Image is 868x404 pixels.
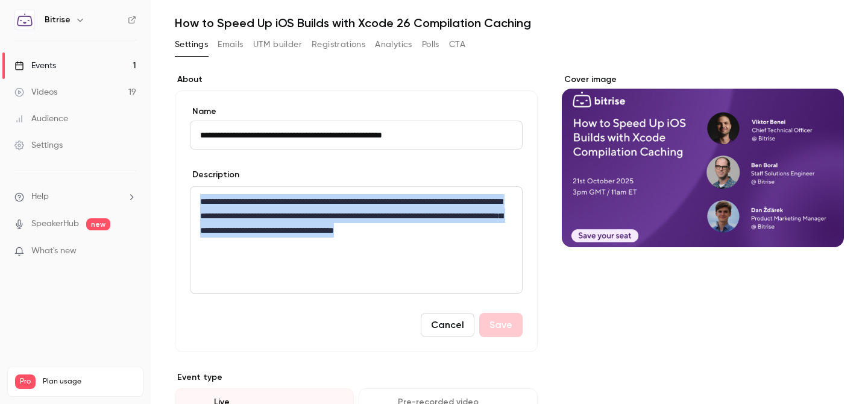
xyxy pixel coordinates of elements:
label: About [175,74,538,86]
div: Events [14,60,56,72]
section: Cover image [562,74,844,247]
label: Cover image [562,74,844,86]
p: Event type [175,371,538,383]
label: Description [190,169,239,181]
h1: How to Speed Up iOS Builds with Xcode 26 Compilation Caching [175,16,844,30]
div: editor [190,187,522,293]
iframe: Noticeable Trigger [122,246,136,257]
label: Name [190,106,523,118]
button: Settings [175,35,208,54]
button: Polls [422,35,439,54]
span: new [86,218,110,230]
span: Help [31,191,49,203]
div: Settings [14,139,63,151]
div: Audience [14,113,68,125]
button: Analytics [375,35,412,54]
button: CTA [449,35,465,54]
span: Pro [15,374,36,389]
h6: Bitrise [45,14,71,26]
span: Plan usage [43,377,136,387]
button: UTM builder [253,35,302,54]
button: Registrations [312,35,365,54]
a: SpeakerHub [31,218,79,230]
span: What's new [31,245,77,257]
img: Bitrise [15,10,34,30]
section: description [190,186,523,294]
div: Videos [14,86,57,98]
button: Emails [218,35,243,54]
button: Cancel [421,313,474,337]
li: help-dropdown-opener [14,191,136,203]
